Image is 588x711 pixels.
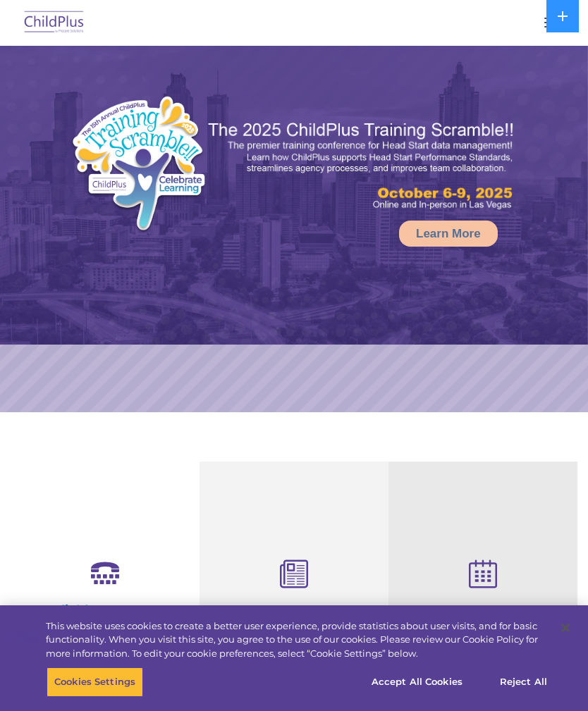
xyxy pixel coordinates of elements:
button: Accept All Cookies [364,667,470,697]
img: ChildPlus by Procare Solutions [21,6,87,39]
button: Close [550,612,581,643]
a: Learn More [399,221,498,247]
h4: Reliable Customer Support [21,602,189,633]
button: Reject All [479,667,568,697]
div: This website uses cookies to create a better user experience, provide statistics about user visit... [46,619,547,661]
button: Cookies Settings [47,667,143,697]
